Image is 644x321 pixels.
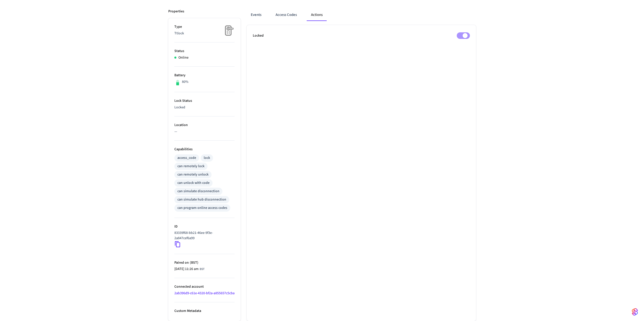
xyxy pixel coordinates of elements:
p: Connected account [174,284,235,289]
p: Locked [174,105,235,110]
span: BST [200,267,204,271]
div: ant example [247,9,476,21]
button: Access Codes [272,9,301,21]
p: Locked [253,33,264,38]
p: 80% [182,79,189,85]
div: access_code [177,155,196,161]
p: Status [174,48,235,54]
div: can unlock with code [177,180,210,186]
p: Type [174,24,235,30]
p: Properties [168,9,184,14]
p: Capabilities [174,147,235,152]
p: 83339f68-bb21-46ee-9f3e-2a847cef6a99 [174,230,233,241]
div: can simulate disconnection [177,189,219,194]
div: can remotely lock [177,164,204,169]
p: Paired on [174,260,235,265]
button: Events [247,9,265,21]
img: SeamLogoGradient.69752ec5.svg [632,308,638,316]
p: Ttlock [174,31,235,36]
p: Lock Status [174,98,235,104]
p: Online [178,55,189,60]
p: Location [174,122,235,128]
div: can simulate hub disconnection [177,197,226,202]
div: can remotely unlock [177,172,209,177]
span: ( BST ) [189,260,198,265]
a: 2ab396d9-c61e-4320-bf2a-a855657c5cba [174,291,235,296]
p: ID [174,224,235,229]
div: lock [204,155,210,161]
img: Placeholder Lock Image [222,24,235,37]
span: [DATE] 11:26 am [174,266,199,272]
button: Actions [307,9,327,21]
p: — [174,129,235,134]
div: Europe/London [174,266,204,272]
div: can program online access codes [177,205,227,211]
p: Custom Metadata [174,308,235,314]
p: Battery [174,73,235,78]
